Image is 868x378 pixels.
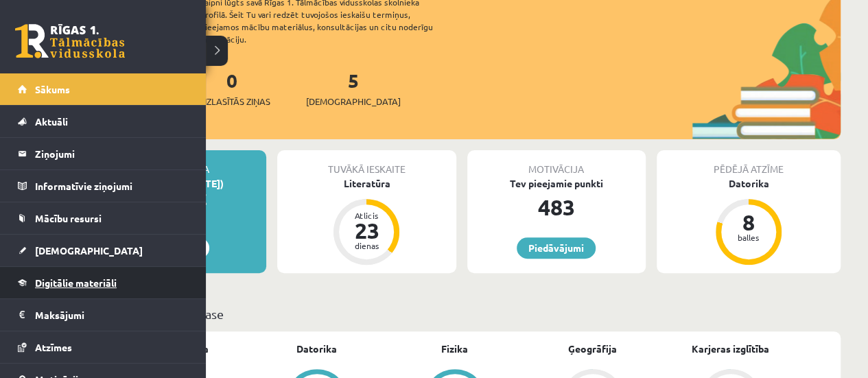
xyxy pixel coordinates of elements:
[657,150,841,176] div: Pēdējā atzīme
[517,237,596,259] a: Piedāvājumi
[441,342,468,356] a: Fizika
[18,299,189,331] a: Maksājumi
[35,83,70,95] span: Sākums
[35,276,117,289] span: Digitālie materiāli
[568,342,617,356] a: Ģeogrāfija
[35,341,72,353] span: Atzīmes
[35,244,143,257] span: [DEMOGRAPHIC_DATA]
[35,170,189,202] legend: Informatīvie ziņojumi
[15,24,125,58] a: Rīgas 1. Tālmācības vidusskola
[692,342,769,356] a: Karjeras izglītība
[18,331,189,363] a: Atzīmes
[346,241,387,250] div: dienas
[467,191,646,224] div: 483
[193,95,270,108] span: Neizlasītās ziņas
[467,176,646,191] div: Tev pieejamie punkti
[193,68,270,108] a: 0Neizlasītās ziņas
[18,138,189,169] a: Ziņojumi
[18,202,189,234] a: Mācību resursi
[346,220,387,241] div: 23
[277,176,456,267] a: Literatūra Atlicis 23 dienas
[277,176,456,191] div: Literatūra
[277,150,456,176] div: Tuvākā ieskaite
[657,176,841,267] a: Datorika 8 balles
[35,299,189,331] legend: Maksājumi
[198,189,207,209] span: €
[18,170,189,202] a: Informatīvie ziņojumi
[18,267,189,298] a: Digitālie materiāli
[346,211,387,220] div: Atlicis
[18,73,189,105] a: Sākums
[18,235,189,266] a: [DEMOGRAPHIC_DATA]
[296,342,337,356] a: Datorika
[728,233,769,241] div: balles
[467,150,646,176] div: Motivācija
[728,211,769,233] div: 8
[35,212,102,224] span: Mācību resursi
[35,138,189,169] legend: Ziņojumi
[657,176,841,191] div: Datorika
[88,305,835,323] p: Mācību plāns 10.a1 klase
[306,68,401,108] a: 5[DEMOGRAPHIC_DATA]
[306,95,401,108] span: [DEMOGRAPHIC_DATA]
[18,106,189,137] a: Aktuāli
[35,115,68,128] span: Aktuāli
